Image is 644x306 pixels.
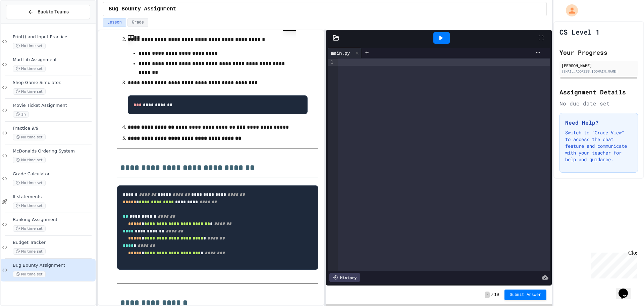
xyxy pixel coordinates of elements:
span: 1h [13,111,29,118]
span: No time set [13,180,46,186]
button: Lesson [103,18,126,27]
span: Bug Bounty Assignment [13,263,94,268]
span: No time set [13,43,46,49]
span: 10 [494,292,499,298]
span: Practice 9/9 [13,126,94,131]
span: Back to Teams [38,8,69,15]
span: No time set [13,225,46,232]
div: 1 [328,59,334,66]
span: No time set [13,203,46,209]
h1: CS Level 1 [559,27,600,37]
div: main.py [328,49,353,56]
span: Budget Tracker [13,240,94,246]
span: No time set [13,88,46,95]
span: No time set [13,65,46,72]
span: Bug Bounty Assignment [109,5,176,13]
span: No time set [13,134,46,140]
iframe: chat widget [588,250,637,278]
p: Switch to "Grade View" to access the chat feature and communicate with your teacher for help and ... [565,129,632,163]
h2: Assignment Details [559,87,638,97]
span: - [485,292,490,298]
span: Movie Ticket Assignment [13,103,94,108]
span: Banking Assignment [13,217,94,223]
button: Grade [127,18,148,27]
div: No due date set [559,99,638,107]
div: [PERSON_NAME] [561,62,636,69]
button: Back to Teams [6,5,90,19]
div: My Account [559,3,580,18]
h2: Your Progress [559,48,638,57]
span: Grade Calculator [13,171,94,177]
button: Submit Answer [504,290,547,300]
div: main.py [328,48,362,58]
span: / [491,292,493,298]
span: Shop Game Simulator. [13,80,94,86]
span: No time set [13,157,46,163]
span: If statements [13,194,94,200]
div: Chat with us now!Close [3,3,46,43]
div: History [329,273,360,282]
span: McDonalds Ordering System [13,148,94,154]
span: Submit Answer [510,292,541,298]
h3: Need Help? [565,119,632,127]
div: [EMAIL_ADDRESS][DOMAIN_NAME] [561,69,636,74]
iframe: chat widget [616,279,637,299]
span: Print() and Input Practice [13,34,94,40]
span: No time set [13,248,46,255]
span: No time set [13,271,46,277]
span: Mad Lib Assignment [13,57,94,63]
